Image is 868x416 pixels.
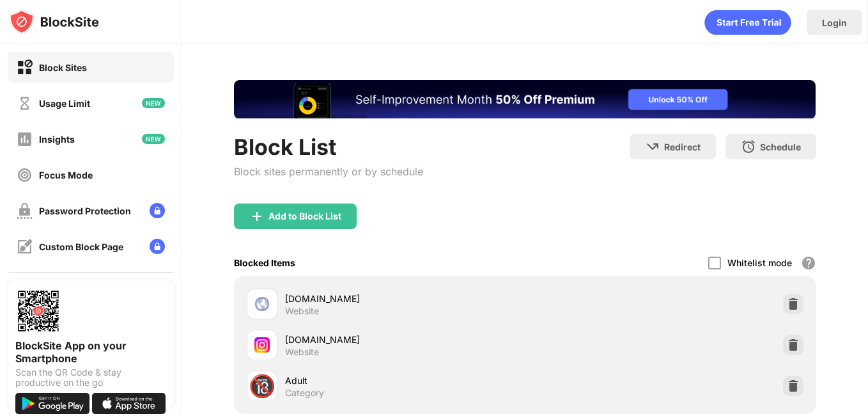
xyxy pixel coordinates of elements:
img: time-usage-off.svg [17,95,33,111]
div: Adult [285,374,525,387]
img: lock-menu.svg [150,239,165,254]
div: Usage Limit [39,98,90,109]
div: Block sites permanently or by schedule [234,165,423,178]
div: animation [704,10,791,35]
div: Insights [39,134,75,145]
img: insights-off.svg [17,131,33,147]
div: Blocked Items [234,257,295,268]
img: new-icon.svg [142,98,165,108]
div: BlockSite App on your Smartphone [15,339,166,365]
div: Add to Block List [268,211,341,221]
div: Focus Mode [39,170,93,180]
div: Category [285,387,324,399]
img: download-on-the-app-store.svg [92,393,166,414]
img: logo-blocksite.svg [9,9,99,35]
img: focus-off.svg [17,167,33,183]
img: get-it-on-google-play.svg [15,393,89,414]
img: customize-block-page-off.svg [17,239,33,255]
div: [DOMAIN_NAME] [285,333,525,346]
iframe: Banner [234,80,816,118]
div: Block List [234,134,423,160]
img: lock-menu.svg [150,203,165,218]
div: Custom Block Page [39,241,123,252]
div: Website [285,346,319,358]
div: Password Protection [39,205,131,216]
img: new-icon.svg [142,134,165,144]
iframe: Sign in with Google Dialog [605,13,855,144]
div: 🔞 [249,373,275,399]
div: Block Sites [39,62,87,73]
img: favicons [254,296,270,312]
img: options-page-qr-code.png [15,288,61,334]
div: Scan the QR Code & stay productive on the go [15,367,166,388]
img: favicons [254,337,270,353]
div: [DOMAIN_NAME] [285,292,525,305]
img: block-on.svg [17,60,33,76]
div: Website [285,305,319,317]
div: Whitelist mode [727,257,792,268]
img: password-protection-off.svg [17,203,33,219]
